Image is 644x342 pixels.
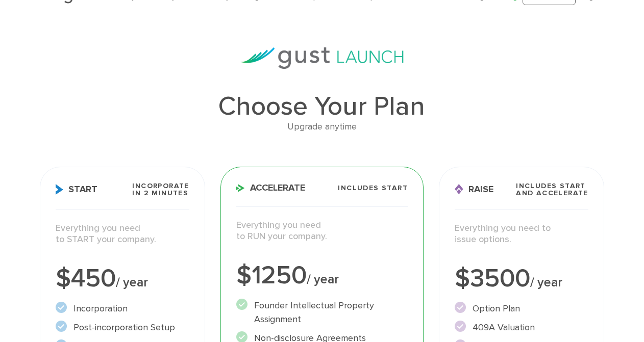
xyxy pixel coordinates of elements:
[240,47,404,69] img: gust-launch-logos.svg
[56,184,97,195] span: Start
[236,184,245,192] img: Accelerate Icon
[338,185,408,192] span: Includes START
[236,299,408,326] li: Founder Intellectual Property Assignment
[455,223,588,246] p: Everything you need to issue options.
[455,321,588,334] li: 409A Valuation
[236,263,408,288] div: $1250
[56,184,63,195] img: Start Icon X2
[56,223,189,246] p: Everything you need to START your company.
[40,93,604,120] h1: Choose Your Plan
[516,182,588,197] span: Includes START and ACCELERATE
[132,182,189,197] span: Incorporate in 2 Minutes
[236,220,408,243] p: Everything you need to RUN your company.
[40,120,604,135] div: Upgrade anytime
[530,275,562,290] span: / year
[56,266,189,292] div: $450
[455,302,588,315] li: Option Plan
[56,302,189,315] li: Incorporation
[56,321,189,334] li: Post-incorporation Setup
[307,272,339,287] span: / year
[455,184,493,195] span: Raise
[455,266,588,292] div: $3500
[236,183,305,193] span: Accelerate
[116,275,148,290] span: / year
[455,184,463,195] img: Raise Icon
